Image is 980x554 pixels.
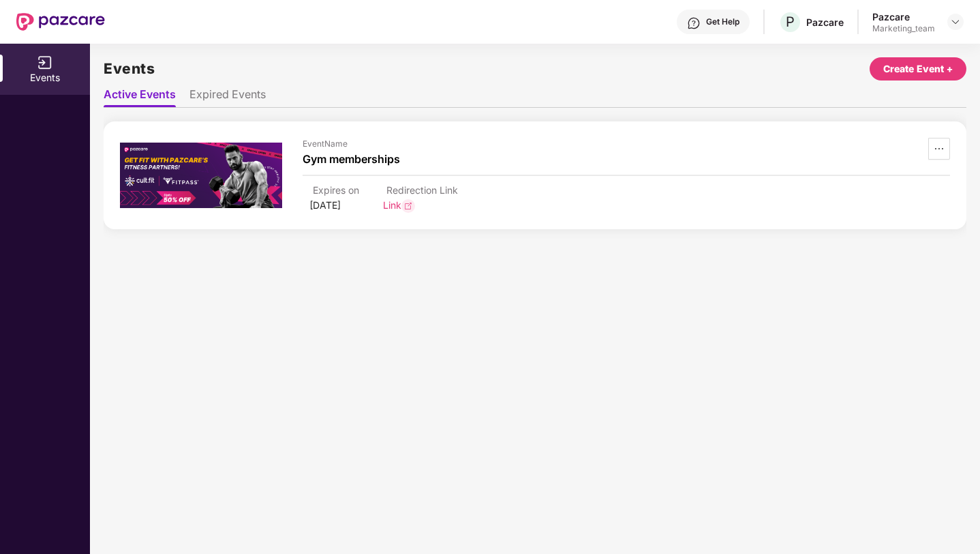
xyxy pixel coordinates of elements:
img: svg+xml;base64,PHN2ZyB3aWR0aD0iMTkiIGhlaWdodD0iMTkiIHZpZXdCb3g9IjAgMCAxOSAxOSIgZmlsbD0ibm9uZSIgeG... [401,199,415,213]
div: [DATE] [306,198,366,213]
div: Expires on [309,183,363,198]
li: Expired Events [189,87,266,107]
a: Link [380,199,418,211]
div: Event Name [303,138,400,151]
h2: Events [104,57,155,80]
img: svg+xml;base64,PHN2ZyBpZD0iRHJvcGRvd24tMzJ4MzIiIHhtbG5zPSJodHRwOi8vd3d3LnczLm9yZy8yMDAwL3N2ZyIgd2... [950,16,961,27]
span: ellipsis [929,143,949,154]
div: Get Help [706,16,739,27]
img: New Pazcare Logo [16,13,105,31]
img: svg+xml;base64,PHN2ZyB3aWR0aD0iMTYiIGhlaWdodD0iMTYiIHZpZXdCb3g9IjAgMCAxNiAxNiIgZmlsbD0ibm9uZSIgeG... [38,56,52,70]
div: Gym memberships [303,151,400,168]
div: Pazcare [872,10,935,23]
button: ellipsis [928,138,950,160]
div: Marketing_team [872,23,935,34]
div: Pazcare [806,16,844,29]
li: Active Events [104,87,176,107]
img: svg+xml;base64,PHN2ZyBpZD0iSGVscC0zMngzMiIgeG1sbnM9Imh0dHA6Ly93d3cudzMub3JnLzIwMDAvc3ZnIiB3aWR0aD... [687,16,701,30]
span: P [786,14,795,30]
img: Event Image [120,143,282,208]
div: Create Event + [883,61,953,76]
div: Redirection Link [383,183,461,198]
